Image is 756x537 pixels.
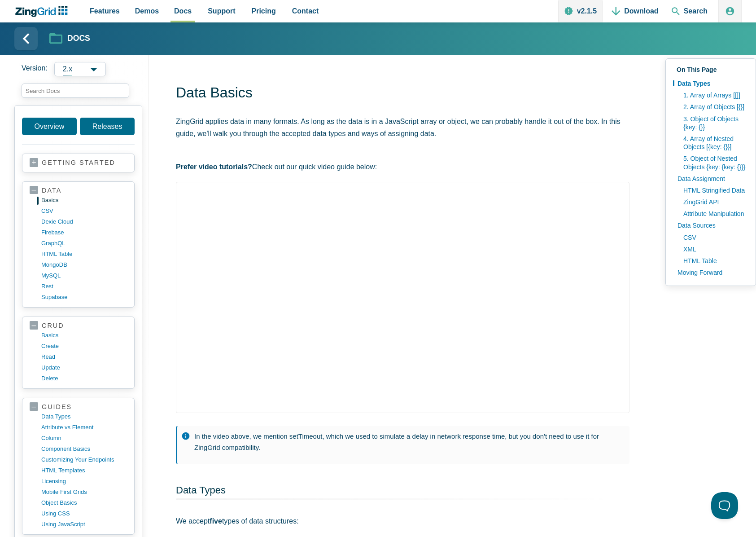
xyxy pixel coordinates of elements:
[22,84,129,98] input: search input
[194,431,621,453] p: In the video above, we mention setTimeout, which we used to simulate a delay in network response ...
[41,292,127,303] a: supabase
[679,232,748,243] a: CSV
[41,487,127,497] a: mobile first grids
[292,5,319,17] span: Contact
[30,403,127,411] a: guides
[41,216,127,227] a: dexie cloud
[679,133,748,153] a: 4. Array of Nested Objects [{key: {}}]
[176,115,629,140] p: ZingGrid applies data in many formats. As long as the data is in a JavaScript array or object, we...
[22,62,142,76] label: Versions
[252,5,276,17] span: Pricing
[30,158,127,167] a: getting started
[41,281,127,292] a: rest
[176,182,629,413] iframe: Youtube demo video
[41,465,127,476] a: HTML templates
[41,270,127,281] a: MySQL
[49,31,90,47] a: Docs
[41,508,127,519] a: using CSS
[176,515,629,527] p: We accept types of data structures:
[673,220,748,231] a: Data Sources
[41,422,127,433] a: Attribute vs Element
[41,476,127,487] a: licensing
[711,492,738,519] iframe: Help Scout Beacon - Open
[210,517,222,525] strong: five
[80,118,135,135] a: Releases
[679,153,748,172] a: 5. Object of Nested Objects {key: {key: {}}}
[41,362,127,373] a: update
[41,195,127,206] a: basics
[208,5,235,17] span: Support
[41,433,127,444] a: column
[679,208,748,220] a: Attribute Manipulation
[41,519,127,530] a: using JavaScript
[679,255,748,267] a: HTML Table
[41,238,127,249] a: GraphQL
[41,373,127,384] a: delete
[679,101,748,113] a: 2. Array of Objects [{}]
[176,161,629,173] p: Check out our quick video guide below:
[135,5,159,17] span: Demos
[22,62,48,76] span: Version:
[41,330,127,341] a: basics
[41,206,127,216] a: CSV
[41,497,127,508] a: object basics
[679,243,748,255] a: XML
[176,84,629,104] h1: Data Basics
[90,5,120,17] span: Features
[30,321,127,330] a: crud
[174,5,192,17] span: Docs
[41,249,127,260] a: HTML table
[14,6,72,17] a: ZingChart Logo. Click to return to the homepage
[673,267,748,278] a: Moving Forward
[41,260,127,270] a: MongoDB
[41,454,127,465] a: customizing your endpoints
[673,173,748,185] a: Data Assignment
[176,484,226,496] a: Data Types
[679,185,748,196] a: HTML Stringified Data
[176,163,252,171] strong: Prefer video tutorials?
[22,118,77,135] a: Overview
[41,411,127,422] a: data types
[41,227,127,238] a: firebase
[67,35,90,43] strong: Docs
[41,444,127,454] a: component basics
[679,89,748,101] a: 1. Array of Arrays [[]]
[30,186,127,195] a: data
[673,78,748,89] a: Data Types
[679,196,748,208] a: ZingGrid API
[41,352,127,362] a: read
[679,113,748,133] a: 3. Object of Objects {key: {}}
[41,341,127,352] a: create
